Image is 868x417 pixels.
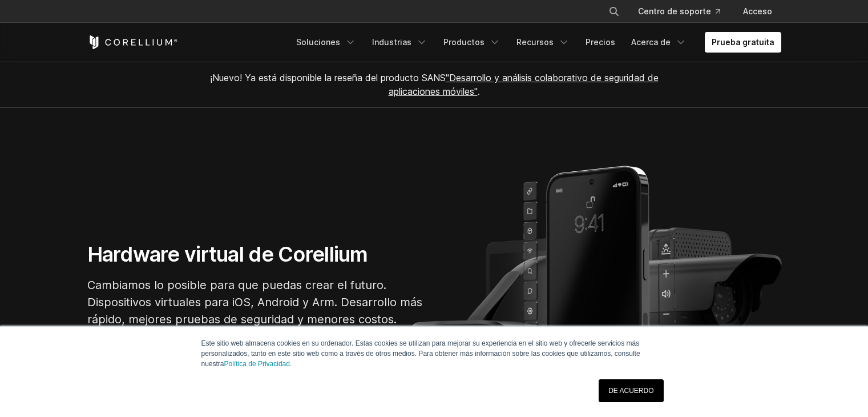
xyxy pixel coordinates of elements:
font: Industrias [372,37,411,47]
font: Productos [443,37,485,47]
font: DE ACUERDO [608,387,653,395]
font: Hardware virtual de Corellium [87,242,368,267]
font: Soluciones [296,37,340,47]
font: ¡Nuevo! Ya está disponible la reseña del producto SANS [210,72,446,83]
a: DE ACUERDO [599,379,663,402]
font: Recursos [516,37,554,47]
font: Precios [586,37,615,47]
font: Prueba gratuita [712,37,774,47]
font: Cambiamos lo posible para que puedas crear el futuro. Dispositivos virtuales para iOS, Android y ... [87,278,422,326]
font: Centro de soporte [638,6,711,16]
font: . [478,86,480,97]
a: Inicio de Corellium [87,35,178,49]
font: Este sitio web almacena cookies en su ordenador. Estas cookies se utilizan para mejorar su experi... [201,339,640,368]
a: Política de Privacidad. [224,360,292,368]
a: "Desarrollo y análisis colaborativo de seguridad de aplicaciones móviles" [389,72,659,97]
font: Acceso [743,6,772,16]
font: Acerca de [631,37,671,47]
button: Buscar [604,1,624,22]
div: Menú de navegación [289,32,781,53]
div: Menú de navegación [595,1,781,22]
